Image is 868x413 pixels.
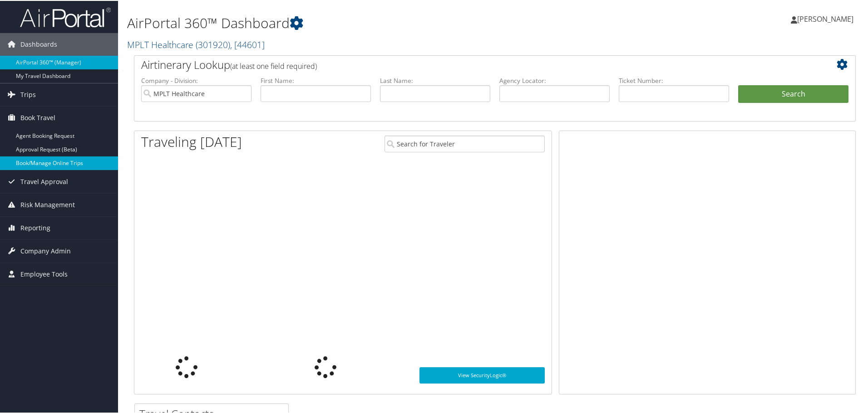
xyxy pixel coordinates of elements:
[385,135,545,151] input: Search for Traveler
[419,366,545,383] a: View SecurityLogic®
[230,38,265,50] span: , [ 44601 ]
[230,60,317,70] span: (at least one field required)
[196,38,230,50] span: ( 301920 )
[20,6,111,27] img: airportal-logo.png
[141,75,252,84] label: Company - Division:
[20,32,57,55] span: Dashboards
[20,239,71,262] span: Company Admin
[127,38,265,50] a: MPLT Healthcare
[380,75,490,84] label: Last Name:
[619,75,729,84] label: Ticket Number:
[20,216,50,238] span: Reporting
[738,84,848,102] button: Search
[20,262,68,285] span: Employee Tools
[20,83,36,105] span: Trips
[141,56,789,72] h2: Airtinerary Lookup
[797,13,853,23] span: [PERSON_NAME]
[791,5,863,32] a: [PERSON_NAME]
[261,75,371,84] label: First Name:
[20,170,68,192] span: Travel Approval
[20,193,75,215] span: Risk Management
[141,131,242,151] h1: Traveling [DATE]
[127,13,617,32] h1: AirPortal 360™ Dashboard
[20,106,55,128] span: Book Travel
[499,75,610,84] label: Agency Locator:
